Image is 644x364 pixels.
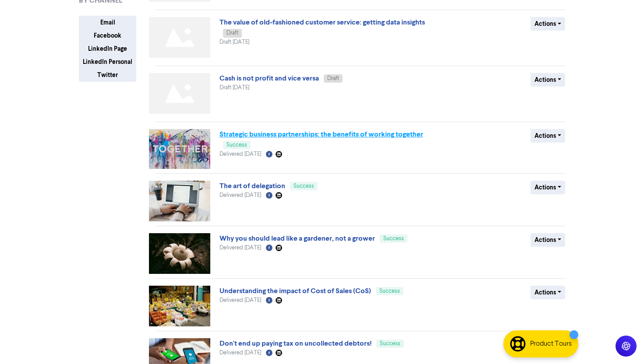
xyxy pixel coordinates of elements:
[531,233,565,247] button: Actions
[226,142,247,148] span: Success
[219,74,319,83] a: Cash is not profit and vice versa
[149,286,210,326] img: 8eqStwqaG59zcKL8dx5LK-a-market-with-lots-of-fruits-and-vegetables-8ZepDlngDkE.jpg
[79,16,136,29] button: Email
[219,85,249,91] span: Draft [DATE]
[380,341,400,346] span: Success
[219,339,372,348] a: Don't end up paying tax on uncollected debtors!
[219,245,261,251] span: Delivered [DATE]
[219,192,261,198] span: Delivered [DATE]
[219,297,261,303] span: Delivered [DATE]
[79,42,136,56] button: LinkedIn Page
[149,129,210,169] img: image_1755693864824.png
[219,350,261,356] span: Delivered [DATE]
[294,183,314,189] span: Success
[327,76,339,81] span: Draft
[219,234,375,243] a: Why you should lead like a gardener, not a grower
[226,30,238,36] span: Draft
[79,68,136,82] button: Twitter
[531,129,565,143] button: Actions
[149,73,210,114] img: Not found
[383,236,404,241] span: Success
[79,29,136,42] button: Facebook
[219,130,423,139] a: Strategic business partnerships: the benefits of working together
[219,18,425,27] a: The value of old-fashioned customer service: getting data insights
[600,322,644,364] iframe: Chat Widget
[219,287,371,295] a: Understanding the impact of Cost of Sales (CoS)
[219,182,285,190] a: The art of delegation
[379,288,400,294] span: Success
[219,151,261,157] span: Delivered [DATE]
[149,181,210,221] img: 0LVLxubaPRVBuImS0H5vg-delegation.jpg
[531,73,565,87] button: Actions
[149,233,210,274] img: IfyYXNnpMqE5gGZ2T2pvG-white-and-brown-mushroom-on-ground-zpuVzW5rv4Q.jpg
[149,17,210,58] img: Not found
[219,39,249,45] span: Draft [DATE]
[79,55,136,69] button: LinkedIn Personal
[531,286,565,299] button: Actions
[531,181,565,194] button: Actions
[531,17,565,31] button: Actions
